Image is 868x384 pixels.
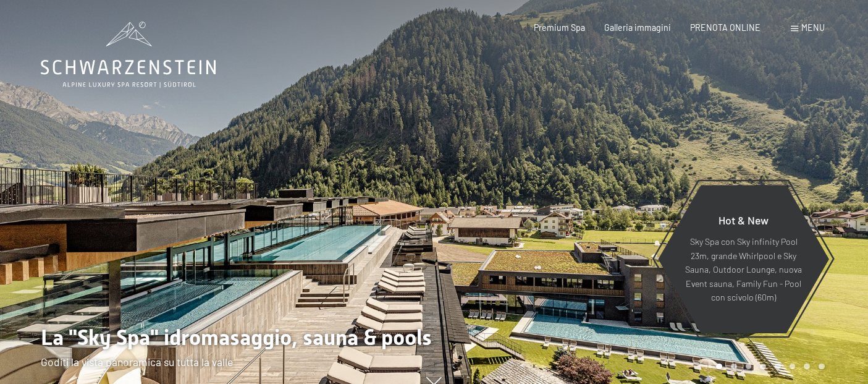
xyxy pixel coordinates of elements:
[804,364,810,370] div: Carousel Page 7
[760,364,766,370] div: Carousel Page 4
[690,22,761,33] a: PRENOTA ONLINE
[790,364,796,370] div: Carousel Page 6
[716,364,722,370] div: Carousel Page 1 (Current Slide)
[731,364,737,370] div: Carousel Page 2
[685,235,803,305] p: Sky Spa con Sky infinity Pool 23m, grande Whirlpool e Sky Sauna, Outdoor Lounge, nuova Event saun...
[718,213,769,227] span: Hot & New
[819,364,825,370] div: Carousel Page 8
[775,364,781,370] div: Carousel Page 5
[712,364,824,370] div: Carousel Pagination
[534,22,585,33] a: Premium Spa
[801,22,825,33] span: Menu
[746,364,752,370] div: Carousel Page 3
[657,184,830,334] a: Hot & New Sky Spa con Sky infinity Pool 23m, grande Whirlpool e Sky Sauna, Outdoor Lounge, nuova ...
[604,22,671,33] a: Galleria immagini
